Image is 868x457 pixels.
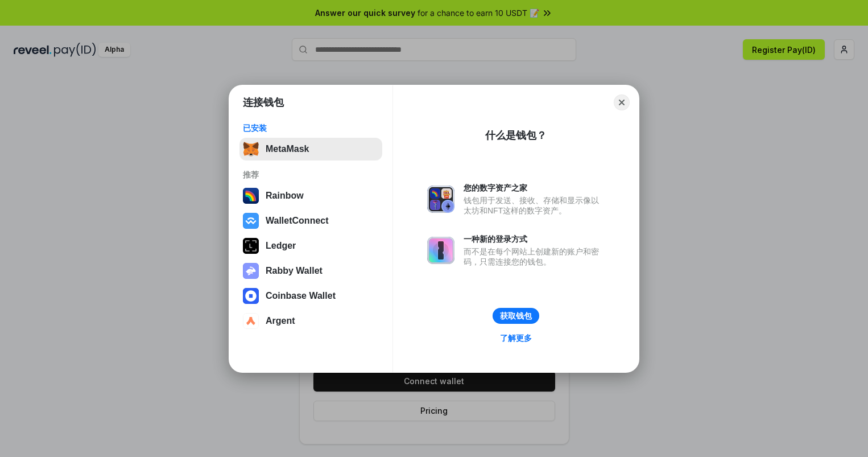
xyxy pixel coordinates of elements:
img: svg+xml,%3Csvg%20xmlns%3D%22http%3A%2F%2Fwww.w3.org%2F2000%2Fsvg%22%20fill%3D%22none%22%20viewBox... [427,186,454,213]
div: 获取钱包 [500,311,532,321]
img: svg+xml,%3Csvg%20width%3D%2228%22%20height%3D%2228%22%20viewBox%3D%220%200%2028%2028%22%20fill%3D... [243,213,259,229]
img: svg+xml,%3Csvg%20fill%3D%22none%22%20height%3D%2233%22%20viewBox%3D%220%200%2035%2033%22%20width%... [243,141,259,157]
img: svg+xml,%3Csvg%20width%3D%22120%22%20height%3D%22120%22%20viewBox%3D%220%200%20120%20120%22%20fil... [243,188,259,204]
h1: 连接钱包 [243,96,284,109]
button: Rainbow [239,184,382,207]
div: 了解更多 [500,333,532,343]
div: Rainbow [266,191,304,201]
div: 钱包用于发送、接收、存储和显示像以太坊和NFT这样的数字资产。 [464,195,605,216]
img: svg+xml,%3Csvg%20xmlns%3D%22http%3A%2F%2Fwww.w3.org%2F2000%2Fsvg%22%20fill%3D%22none%22%20viewBox... [427,237,454,264]
div: Rabby Wallet [266,266,323,276]
div: WalletConnect [266,216,329,226]
button: Close [614,94,630,110]
div: MetaMask [266,144,309,154]
div: 您的数字资产之家 [464,183,605,193]
img: svg+xml,%3Csvg%20xmlns%3D%22http%3A%2F%2Fwww.w3.org%2F2000%2Fsvg%22%20fill%3D%22none%22%20viewBox... [243,263,259,279]
button: Ledger [239,234,382,257]
div: Argent [266,316,295,326]
div: 什么是钱包？ [485,129,547,142]
div: 一种新的登录方式 [464,234,605,244]
img: svg+xml,%3Csvg%20width%3D%2228%22%20height%3D%2228%22%20viewBox%3D%220%200%2028%2028%22%20fill%3D... [243,288,259,304]
div: Coinbase Wallet [266,291,336,301]
img: svg+xml,%3Csvg%20xmlns%3D%22http%3A%2F%2Fwww.w3.org%2F2000%2Fsvg%22%20width%3D%2228%22%20height%3... [243,238,259,254]
div: 而不是在每个网站上创建新的账户和密码，只需连接您的钱包。 [464,246,605,267]
button: MetaMask [239,138,382,160]
button: WalletConnect [239,209,382,232]
img: svg+xml,%3Csvg%20width%3D%2228%22%20height%3D%2228%22%20viewBox%3D%220%200%2028%2028%22%20fill%3D... [243,313,259,329]
button: Rabby Wallet [239,260,382,282]
button: Coinbase Wallet [239,285,382,307]
button: 获取钱包 [493,308,539,324]
div: 推荐 [243,170,379,180]
div: Ledger [266,241,296,251]
button: Argent [239,310,382,332]
div: 已安装 [243,123,379,133]
a: 了解更多 [493,331,539,345]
